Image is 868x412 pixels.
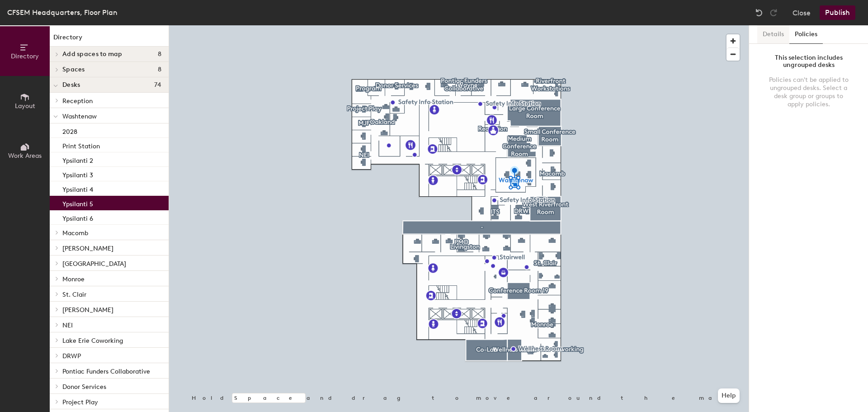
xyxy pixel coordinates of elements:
p: Print Station [62,140,100,150]
span: 8 [158,66,161,73]
div: Policies can't be applied to ungrouped desks. Select a desk group or groups to apply policies. [767,76,850,109]
span: [GEOGRAPHIC_DATA] [62,260,126,268]
span: [PERSON_NAME] [62,245,113,252]
span: Layout [15,102,35,110]
button: Publish [820,5,855,20]
button: Help [718,388,740,403]
div: CFSEM Headquarters, Floor Plan [7,7,118,18]
div: This selection includes ungrouped desks [767,54,850,69]
span: [PERSON_NAME] [62,306,113,314]
span: NEI [62,322,73,329]
img: Redo [769,8,778,17]
button: Policies [789,25,823,44]
button: Details [757,25,789,44]
span: 8 [158,51,161,58]
span: Monroe [62,275,85,283]
span: Project Play [62,398,98,406]
p: Ypsilanti 5 [62,198,93,208]
p: 2028 [62,125,77,136]
span: Desks [62,81,80,89]
span: Directory [11,52,39,60]
p: Ypsilanti 2 [62,154,93,165]
span: Pontiac Funders Collaborative [62,368,150,375]
span: 74 [154,81,161,89]
span: Lake Erie Coworking [62,337,123,345]
span: Macomb [62,229,88,237]
p: Ypsilanti 3 [62,169,93,179]
img: Undo [755,8,764,17]
p: Ypsilanti 6 [62,212,93,223]
span: Washtenaw [62,113,97,120]
h1: Directory [50,33,169,47]
span: Spaces [62,66,85,73]
span: Add spaces to map [62,51,123,58]
button: Close [793,5,811,20]
span: Donor Services [62,383,106,391]
p: Ypsilanti 4 [62,183,93,194]
span: Reception [62,97,93,105]
span: DRWP [62,352,81,360]
span: Work Areas [8,152,42,160]
span: St. Clair [62,291,86,298]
